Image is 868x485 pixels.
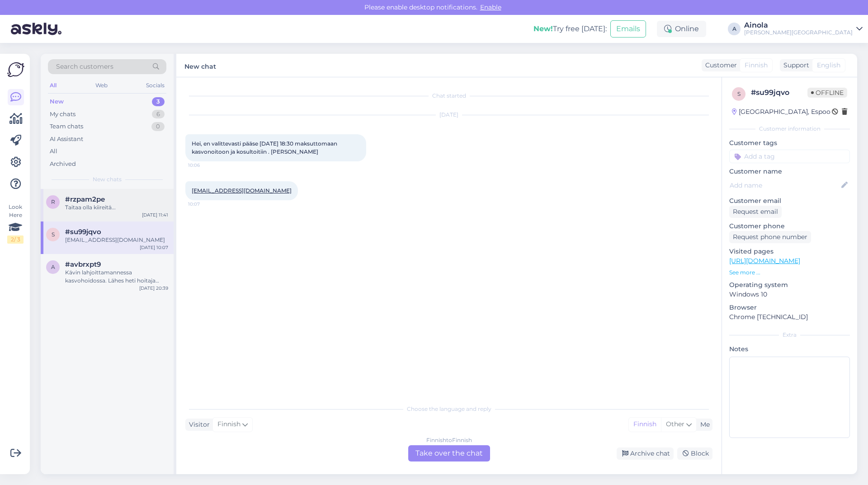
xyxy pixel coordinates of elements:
[729,268,850,277] p: See more ...
[729,125,850,133] div: Customer information
[780,61,809,70] div: Support
[744,22,863,36] a: Ainola[PERSON_NAME][GEOGRAPHIC_DATA]
[732,107,830,117] div: [GEOGRAPHIC_DATA], Espoo
[65,268,168,285] div: Kävin lahjoittamannessa kasvohoidossa. Lähes heti hoitaja alkoi tyrkyttämään kasvohoito joulua ha...
[729,231,811,243] div: Request phone number
[666,420,684,428] span: Other
[697,420,710,429] div: Me
[729,196,850,206] p: Customer email
[533,24,553,33] b: New!
[51,198,55,205] span: r
[729,167,850,176] p: Customer name
[729,206,782,218] div: Request email
[7,203,24,244] div: Look Here
[50,122,83,131] div: Team chats
[729,303,850,312] p: Browser
[65,228,101,236] span: #su99jqvo
[65,203,168,212] div: Taitaa olla kiireitä...
[152,97,165,106] div: 3
[50,147,57,156] div: All
[7,61,24,78] img: Askly Logo
[50,110,75,119] div: My chats
[50,160,76,169] div: Archived
[728,23,741,35] div: A
[184,59,216,71] label: New chat
[730,180,840,190] input: Add name
[192,187,292,194] a: [EMAIL_ADDRESS][DOMAIN_NAME]
[617,447,674,460] div: Archive chat
[65,236,168,244] div: [EMAIL_ADDRESS][DOMAIN_NAME]
[729,290,850,299] p: Windows 10
[217,419,241,429] span: Finnish
[144,80,166,91] div: Socials
[65,195,105,203] span: #rzpam2pe
[729,138,850,148] p: Customer tags
[533,24,607,34] div: Try free [DATE]:
[56,62,113,71] span: Search customers
[185,420,210,429] div: Visitor
[142,212,168,218] div: [DATE] 11:41
[729,331,850,339] div: Extra
[426,436,472,444] div: Finnish to Finnish
[751,87,807,98] div: # su99jqvo
[729,312,850,322] p: Chrome [TECHNICAL_ID]
[477,3,504,11] span: Enable
[729,221,850,231] p: Customer phone
[744,29,853,36] div: [PERSON_NAME][GEOGRAPHIC_DATA]
[610,20,646,38] button: Emails
[408,445,490,461] div: Take over the chat
[737,90,741,97] span: s
[7,235,24,244] div: 2 / 3
[151,122,165,131] div: 0
[50,97,64,106] div: New
[729,344,850,354] p: Notes
[729,150,850,163] input: Add a tag
[48,80,58,91] div: All
[188,201,222,207] span: 10:07
[745,61,768,70] span: Finnish
[729,280,850,290] p: Operating system
[185,92,712,100] div: Chat started
[677,447,712,460] div: Block
[702,61,737,70] div: Customer
[152,110,165,119] div: 6
[192,140,339,155] span: Hei, en valittevasti pääse [DATE] 18:30 maksuttomaan kasvonoitoon ja kosultoitiin . [PERSON_NAME]
[185,405,712,413] div: Choose the language and reply
[51,264,55,270] span: a
[807,88,847,98] span: Offline
[94,80,109,91] div: Web
[657,21,706,37] div: Online
[52,231,55,238] span: s
[93,175,122,184] span: New chats
[744,22,853,29] div: Ainola
[817,61,840,70] span: English
[729,257,800,265] a: [URL][DOMAIN_NAME]
[629,418,661,431] div: Finnish
[140,244,168,251] div: [DATE] 10:07
[65,260,101,268] span: #avbrxpt9
[729,247,850,256] p: Visited pages
[139,285,168,292] div: [DATE] 20:39
[50,135,83,144] div: AI Assistant
[188,162,222,169] span: 10:06
[185,111,712,119] div: [DATE]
